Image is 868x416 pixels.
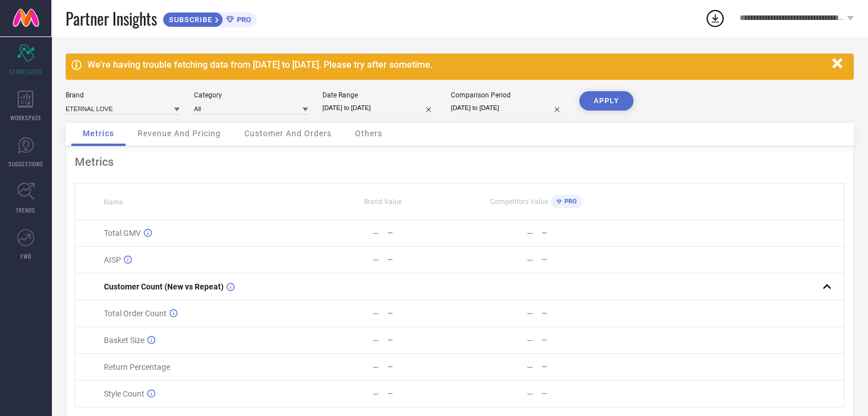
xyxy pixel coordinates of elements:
div: — [373,309,379,318]
span: Style Count [104,389,144,398]
div: — [387,229,459,237]
div: Open download list [705,8,725,28]
div: — [527,362,533,372]
div: — [527,229,533,238]
div: — [373,229,379,238]
div: — [542,363,613,371]
div: — [542,390,613,398]
a: SUBSCRIBEPRO [163,9,257,27]
div: — [542,336,613,344]
div: Date Range [322,91,437,99]
div: — [373,336,379,345]
div: — [387,256,459,264]
span: Name [104,198,123,206]
div: — [527,389,533,398]
span: SCORECARDS [9,67,43,76]
div: Comparison Period [451,91,565,99]
div: — [542,256,613,264]
span: Revenue And Pricing [138,129,221,138]
div: Metrics [75,155,845,169]
div: — [373,389,379,398]
div: We're having trouble fetching data from [DATE] to [DATE]. Please try after sometime. [87,59,826,70]
input: Select date range [322,102,437,114]
div: — [527,309,533,318]
span: Basket Size [104,336,144,345]
span: Metrics [83,129,114,138]
div: — [373,255,379,264]
span: Competitors Value [490,198,548,206]
div: Category [194,91,308,99]
span: Customer And Orders [244,129,332,138]
span: PRO [234,15,251,24]
span: Partner Insights [66,7,157,30]
div: — [373,362,379,372]
span: Customer Count (New vs Repeat) [104,282,224,291]
span: Others [355,129,382,138]
div: — [387,309,459,317]
div: — [387,336,459,344]
div: Brand [66,91,180,99]
div: — [527,255,533,264]
div: — [542,309,613,317]
span: TRENDS [16,206,35,214]
span: Return Percentage [104,362,170,372]
span: FWD [21,252,31,260]
button: APPLY [579,91,633,111]
span: PRO [562,198,577,205]
div: — [387,363,459,371]
span: Total GMV [104,229,141,238]
span: WORKSPACE [10,113,42,122]
div: — [527,336,533,345]
div: — [542,229,613,237]
span: Total Order Count [104,309,167,318]
input: Select comparison period [451,102,565,114]
span: SUBSCRIBE [163,15,215,24]
span: SUGGESTIONS [9,160,43,168]
span: Brand Value [364,198,402,206]
div: — [387,390,459,398]
span: AISP [104,255,121,264]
